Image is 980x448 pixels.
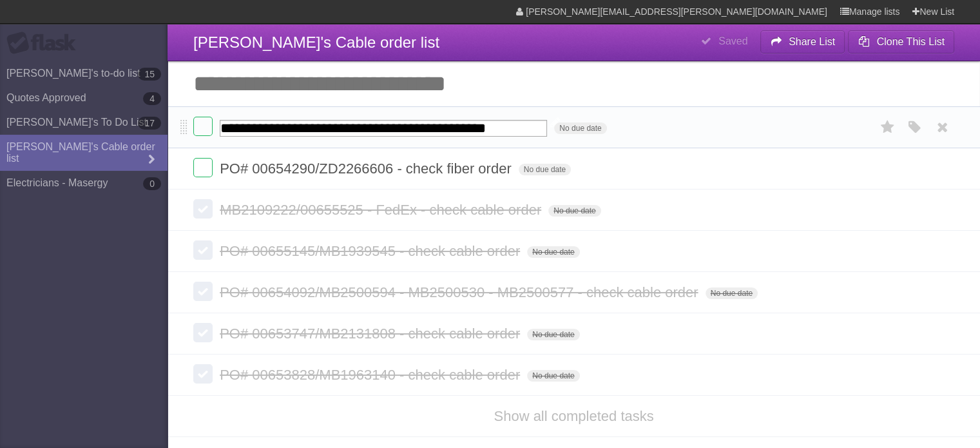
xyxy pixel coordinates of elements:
label: Done [193,117,213,136]
a: Show all completed tasks [494,408,653,424]
span: No due date [554,122,606,134]
label: Done [193,240,213,260]
label: Done [193,364,213,384]
span: PO# 00654290/ZD2266606 - check fiber order [220,161,515,177]
span: PO# 00655145/MB1939545 - check cable order [220,243,523,259]
button: Share List [760,30,845,54]
label: Star task [876,117,900,138]
b: 4 [143,92,161,105]
span: No due date [527,329,579,340]
b: Clone This List [876,36,945,47]
button: Clone This List [848,30,954,54]
span: PO# 00653828/MB1963140 - check cable order [220,367,523,383]
b: Saved [718,35,747,46]
span: [PERSON_NAME]'s Cable order list [193,34,439,51]
b: 17 [138,117,161,130]
label: Done [193,199,213,219]
span: No due date [519,164,571,175]
label: Done [193,158,213,177]
b: 0 [143,177,161,190]
label: Done [193,282,213,301]
span: MB2109222/00655525 - FedEx - check cable order [220,202,544,218]
span: No due date [706,287,758,299]
span: No due date [527,246,579,258]
span: PO# 00653747/MB2131808 - check cable order [220,326,523,342]
div: Flask [6,32,84,55]
span: No due date [548,205,600,217]
b: 15 [138,68,161,81]
span: PO# 00654092/MB2500594 - MB2500530 - MB2500577 - check cable order [220,284,701,300]
span: No due date [527,370,579,382]
b: Share List [789,36,835,47]
label: Done [193,323,213,342]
